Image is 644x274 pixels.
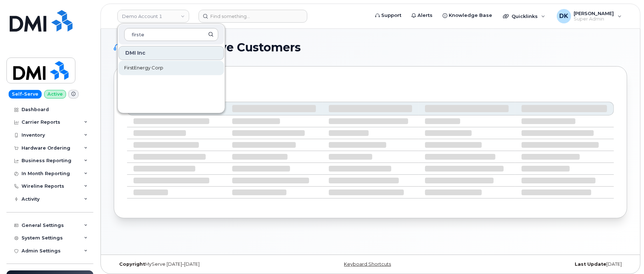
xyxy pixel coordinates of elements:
[118,46,224,60] div: DMI Inc
[575,261,606,267] strong: Last Update
[344,261,391,267] a: Keyboard Shortcuts
[124,28,218,41] input: Search
[119,261,145,267] strong: Copyright
[456,261,627,267] div: [DATE]
[124,64,163,72] span: FirstEnergy Corp
[118,61,224,75] a: FirstEnergy Corp
[114,261,285,267] div: MyServe [DATE]–[DATE]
